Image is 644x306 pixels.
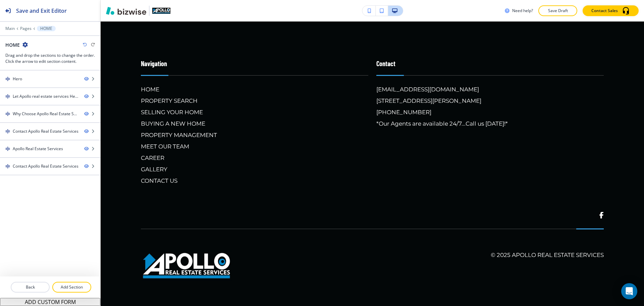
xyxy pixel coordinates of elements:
p: *Our Agents are available 24/7...Call us [DATE]!* [376,119,508,128]
img: Drag [5,146,10,151]
h6: PROPERTY MANAGEMENT [141,131,368,139]
h6: BUYING A NEW HOME [141,119,368,128]
h6: HOME [141,85,368,94]
div: Why Choose Apollo Real Estate Services? [13,111,79,117]
button: HOME [37,26,56,31]
button: Pages [20,26,32,31]
a: [EMAIL_ADDRESS][DOMAIN_NAME] [376,85,479,94]
button: Contact Sales [583,5,639,16]
div: Contact Apollo Real Estate Services [13,163,78,169]
button: Add Section [52,282,91,293]
h2: HOME [5,41,20,48]
img: Drag [5,164,10,169]
strong: Navigation [141,59,167,68]
p: Back [11,284,49,290]
button: Main [5,26,15,31]
h6: SELLING YOUR HOME [141,108,368,117]
img: Drag [5,112,10,116]
a: [PHONE_NUMBER] [376,108,431,117]
h6: CONTACT US [141,176,368,185]
div: Hero [13,76,22,82]
img: Drag [5,77,10,81]
p: Save Draft [547,8,569,14]
img: Apollo Real Estate Services [141,251,232,281]
h6: © 2025 Apollo Real Estate Services [491,251,604,259]
img: Bizwise Logo [106,7,146,15]
div: Open Intercom Messenger [621,283,637,299]
h3: Need help? [512,8,533,14]
div: Let Apollo real estate services Help You Find your Next Home! [13,93,79,99]
div: Contact Apollo Real Estate Services [13,128,78,134]
img: Drag [5,129,10,134]
div: Apollo Real Estate Services [13,146,63,152]
p: Contact Sales [591,8,618,14]
button: Save Draft [538,5,577,16]
h6: MEET OUR TEAM [141,142,368,151]
p: Add Section [53,284,91,290]
h3: Drag and drop the sections to change the order. Click the arrow to edit section content. [5,52,95,64]
p: HOME [40,26,52,31]
a: [STREET_ADDRESS][PERSON_NAME] [376,96,481,105]
button: Back [11,282,50,293]
h6: CAREER [141,154,368,162]
strong: Contact [376,59,395,68]
h6: GALLERY [141,165,368,174]
h6: PROPERTY SEARCH [141,96,368,105]
img: Your Logo [152,8,170,14]
h2: Save and Exit Editor [16,7,67,15]
img: Drag [5,94,10,99]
